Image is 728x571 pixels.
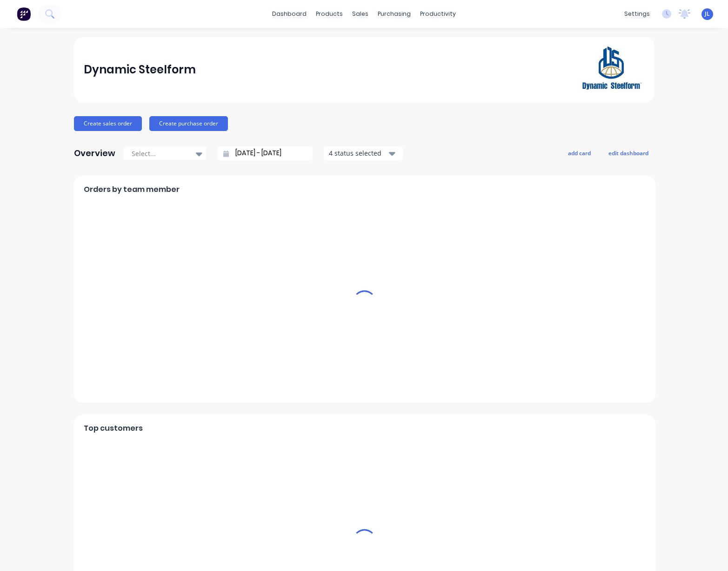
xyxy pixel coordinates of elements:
button: 4 status selected [324,146,403,160]
img: Factory [17,7,31,21]
div: productivity [415,7,461,21]
div: Dynamic Steelform [84,60,196,79]
a: dashboard [267,7,311,21]
img: Dynamic Steelform [579,37,644,102]
div: settings [620,7,655,21]
div: Overview [74,144,115,163]
span: JL [705,10,710,18]
div: 4 status selected [329,148,387,158]
span: Orders by team member [84,184,180,195]
div: products [311,7,347,21]
div: sales [347,7,373,21]
button: Create sales order [74,116,142,131]
button: edit dashboard [602,147,655,159]
button: Create purchase order [149,116,228,131]
span: Top customers [84,423,143,434]
button: add card [562,147,597,159]
div: purchasing [373,7,415,21]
